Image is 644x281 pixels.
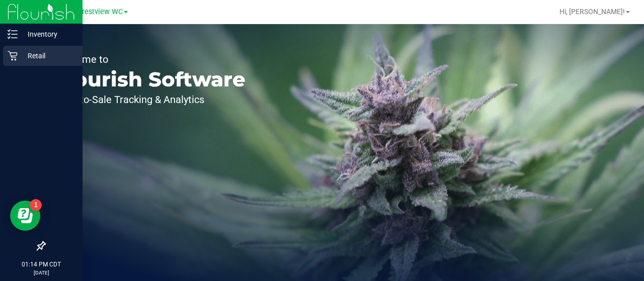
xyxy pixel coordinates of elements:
[54,95,246,105] p: Seed-to-Sale Tracking & Analytics
[30,199,42,211] iframe: Resource center unread badge
[559,8,625,16] span: Hi, [PERSON_NAME]!
[54,69,246,89] p: Flourish Software
[10,201,40,231] iframe: Resource center
[5,269,78,276] p: [DATE]
[77,8,123,16] span: Crestview WC
[8,51,18,61] inline-svg: Retail
[54,54,246,64] p: Welcome to
[18,50,78,62] p: Retail
[18,28,78,40] p: Inventory
[5,260,78,269] p: 01:14 PM CDT
[8,29,18,39] inline-svg: Inventory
